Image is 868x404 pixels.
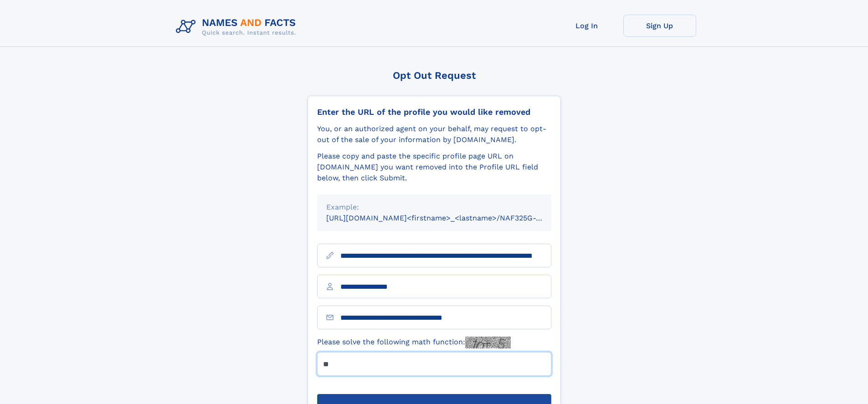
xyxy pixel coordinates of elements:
a: Sign Up [623,15,696,37]
small: [URL][DOMAIN_NAME]<firstname>_<lastname>/NAF325G-xxxxxxxx [326,214,569,222]
div: Please copy and paste the specific profile page URL on [DOMAIN_NAME] you want removed into the Pr... [317,151,551,184]
div: Enter the URL of the profile you would like removed [317,107,551,117]
div: Example: [326,202,542,213]
img: Logo Names and Facts [172,15,303,39]
div: Opt Out Request [308,70,561,81]
div: You, or an authorized agent on your behalf, may request to opt-out of the sale of your informatio... [317,123,551,145]
a: Log In [550,15,623,37]
label: Please solve the following math function: [317,337,511,348]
